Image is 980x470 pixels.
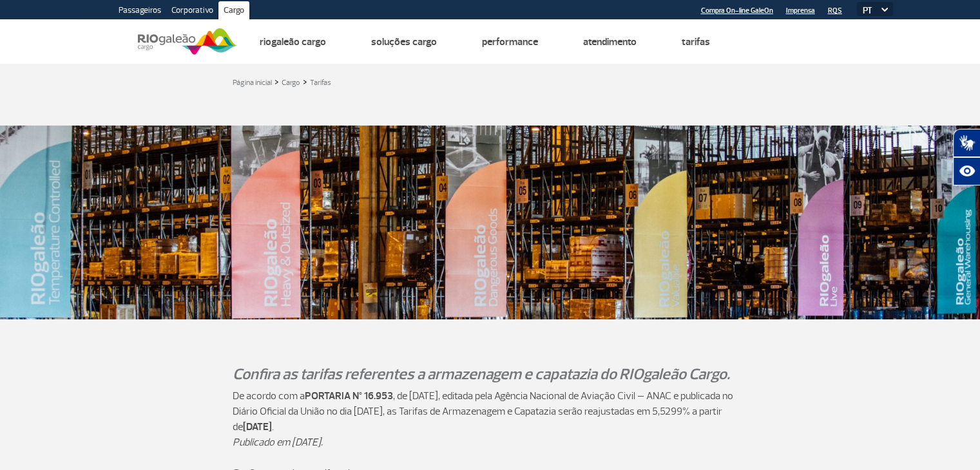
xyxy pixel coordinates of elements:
[786,6,815,15] a: Imprensa
[233,388,748,435] p: De acordo com a , de [DATE], editada pela Agência Nacional de Aviação Civil – ANAC e publicada no...
[243,420,272,433] strong: [DATE]
[682,35,710,48] a: Tarifas
[233,78,272,88] a: Página inicial
[305,390,393,402] strong: PORTARIA Nº 16.953
[371,35,437,48] a: Soluções Cargo
[274,74,279,89] a: >
[701,6,773,15] a: Compra On-line GaleOn
[218,1,249,22] a: Cargo
[233,363,748,385] p: Confira as tarifas referentes a armazenagem e capatazia do RIOgaleão Cargo.
[953,129,980,157] button: Abrir tradutor de língua de sinais.
[166,1,218,22] a: Corporativo
[233,436,323,449] em: Publicado em [DATE].
[953,129,980,185] div: Plugin de acessibilidade da Hand Talk.
[953,157,980,185] button: Abrir recursos assistivos.
[482,35,538,48] a: Performance
[303,74,307,89] a: >
[260,35,326,48] a: Riogaleão Cargo
[583,35,637,48] a: Atendimento
[282,78,300,88] a: Cargo
[310,78,331,88] a: Tarifas
[828,6,842,15] a: RQS
[113,1,166,22] a: Passageiros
